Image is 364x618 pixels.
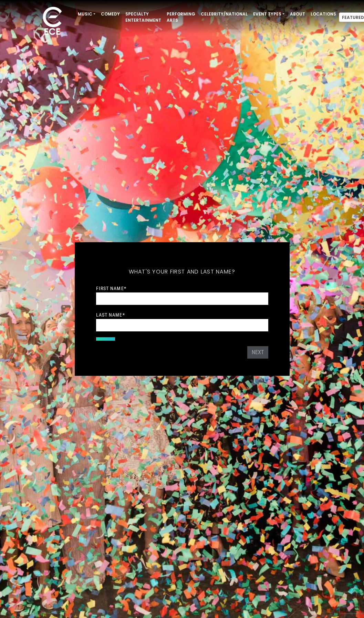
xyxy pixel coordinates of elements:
[96,285,126,291] label: First Name
[98,8,123,20] a: Comedy
[96,259,268,284] h5: What's your first and last name?
[250,8,287,20] a: Event Types
[123,8,164,26] a: Specialty Entertainment
[164,8,198,26] a: Performing Arts
[287,8,308,20] a: About
[96,312,125,318] label: Last Name
[35,5,70,38] img: ece_new_logo_whitev2-1.png
[308,8,339,20] a: Locations
[198,8,250,20] a: Celebrity/National
[75,8,98,20] a: Music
